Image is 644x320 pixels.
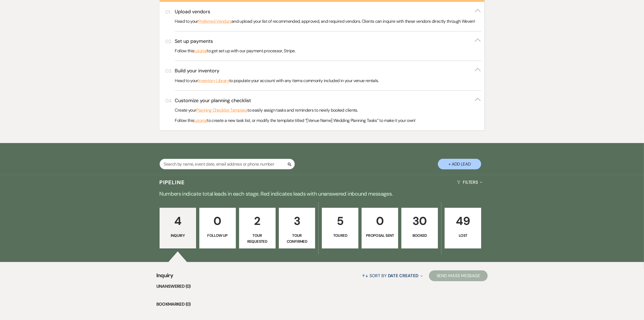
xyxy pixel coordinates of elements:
p: 49 [448,212,478,230]
p: Follow this to get set up with our payment processor, Stripe. [175,47,481,54]
p: Create your to easily assign tasks and reminders to newly booked clients. [175,107,481,114]
p: 3 [282,212,312,230]
span: Date Created [388,273,418,279]
p: Follow this to create a new task list, or modify the template titled “[Venue Name] Wedding Planni... [175,117,481,124]
p: 5 [325,212,355,230]
p: 30 [405,212,434,230]
h3: Build your inventory [175,67,220,74]
span: Inquiry [156,271,173,283]
button: Filters [455,175,484,189]
h3: Customize your planning checklist [175,97,251,104]
a: tutorial [194,47,207,54]
a: Preferred Vendors [198,18,232,25]
p: Proposal Sent [365,232,395,238]
h3: Upload vendors [175,8,210,15]
button: + Add Lead [438,159,481,169]
p: Follow Up [203,232,232,238]
p: 2 [243,212,272,230]
button: Upload vendors [175,8,481,15]
h3: Set up payments [175,38,213,45]
li: Unanswered (0) [156,283,488,290]
a: Planning Checklist Template [196,107,248,114]
button: Sort By Date Created [360,269,425,283]
a: tutorial [194,117,207,124]
a: 0Proposal Sent [362,208,398,248]
p: Tour Requested [243,232,272,245]
p: Lost [448,232,478,238]
p: Head to your and upload your list of recommended, approved, and required vendors. Clients can inq... [175,18,481,25]
button: Set up payments [175,38,481,45]
a: 2Tour Requested [239,208,276,248]
p: Tour Confirmed [282,232,312,245]
input: Search by name, event date, email address or phone number [160,159,295,169]
p: Head to your to populate your account with any items commonly included in your venue rentals. [175,77,481,84]
a: 49Lost [445,208,481,248]
h3: Pipeline [160,179,185,186]
p: Booked [405,232,434,238]
p: 4 [163,212,193,230]
a: 0Follow Up [199,208,236,248]
li: Bookmarked (0) [156,301,488,308]
button: Send Mass Message [429,270,488,281]
a: 4Inquiry [160,208,196,248]
p: Inquiry [163,232,193,238]
p: 0 [203,212,232,230]
button: Customize your planning checklist [175,97,481,104]
p: Numbers indicate total leads in each stage. Red indicates leads with unanswered inbound messages. [127,189,517,198]
a: Inventory Library [198,77,229,84]
a: 30Booked [401,208,438,248]
p: Toured [325,232,355,238]
a: 5Toured [322,208,358,248]
span: ↑↓ [362,273,368,279]
button: Build your inventory [175,67,481,74]
p: 0 [365,212,395,230]
a: 3Tour Confirmed [279,208,315,248]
